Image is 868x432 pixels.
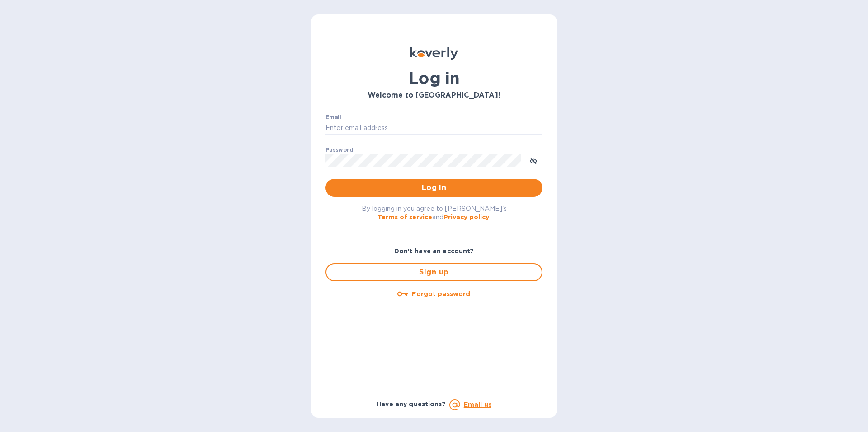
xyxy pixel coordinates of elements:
label: Password [325,147,353,153]
span: Sign up [334,267,534,278]
button: Sign up [325,263,542,281]
span: Log in [333,182,535,193]
a: Terms of service [377,214,432,221]
input: Enter email address [325,121,542,135]
h1: Log in [325,69,542,88]
button: toggle password visibility [524,151,542,169]
a: Privacy policy [443,214,489,221]
button: Log in [325,179,542,197]
label: Email [325,115,341,120]
b: Have any questions? [377,400,446,408]
h3: Welcome to [GEOGRAPHIC_DATA]! [325,91,542,100]
span: By logging in you agree to [PERSON_NAME]'s and . [362,205,507,221]
a: Email us [464,401,491,408]
u: Forgot password [412,290,470,297]
img: Koverly [410,47,458,60]
b: Don't have an account? [394,247,474,255]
